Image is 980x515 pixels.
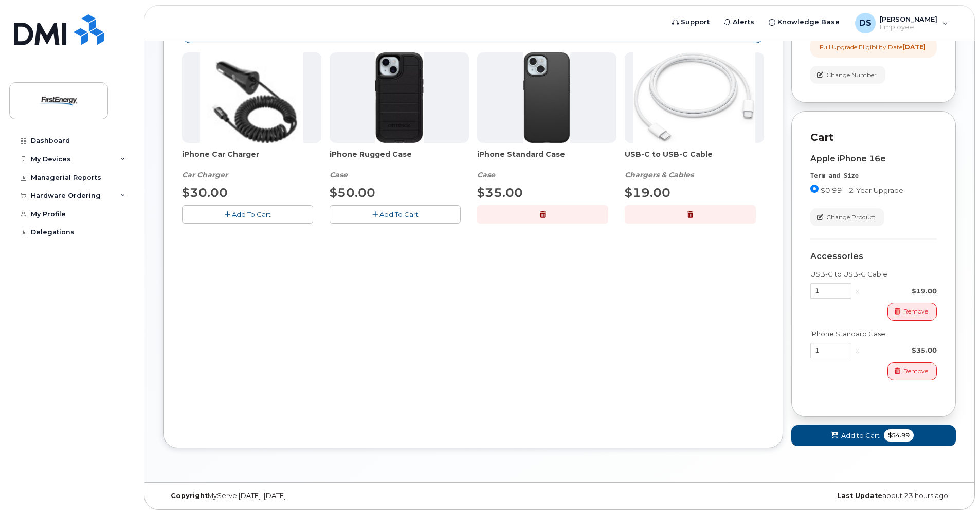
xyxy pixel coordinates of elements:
div: x [851,286,863,296]
button: Add To Cart [330,205,461,223]
span: Change Number [826,70,877,80]
span: Knowledge Base [777,17,840,27]
span: $54.99 [884,429,914,442]
img: Symmetry.jpg [523,52,570,143]
button: Add to Cart $54.99 [791,425,956,446]
div: x [851,345,863,355]
button: Remove [887,303,937,321]
p: Cart [810,130,937,145]
button: Add To Cart [182,205,313,223]
button: Remove [887,362,937,380]
div: iPhone Rugged Case [330,149,469,180]
em: Case [477,170,495,179]
div: USB-C to USB-C Cable [810,269,937,279]
em: Chargers & Cables [625,170,694,179]
a: Support [665,12,717,32]
span: $0.99 - 2 Year Upgrade [821,186,903,194]
div: $35.00 [863,345,937,355]
div: $19.00 [863,286,937,296]
span: Support [681,17,710,27]
span: DS [859,17,872,29]
div: Term and Size [810,172,937,180]
span: $50.00 [330,185,375,200]
span: Employee [880,23,937,31]
span: iPhone Standard Case [477,149,616,170]
span: [PERSON_NAME] [880,15,937,23]
div: iPhone Standard Case [477,149,616,180]
div: Accessories [810,252,937,261]
div: USB-C to USB-C Cable [625,149,764,180]
div: MyServe [DATE]–[DATE] [163,492,427,500]
span: $35.00 [477,185,523,200]
div: DuBrey, Stephen [848,13,955,33]
span: Remove [903,366,928,376]
iframe: Messenger Launcher [935,470,972,507]
span: iPhone Car Charger [182,149,321,170]
div: Apple iPhone 16e [810,154,937,163]
div: iPhone Car Charger [182,149,321,180]
img: iphonesecg.jpg [200,52,303,143]
em: Case [330,170,348,179]
span: Add To Cart [232,210,271,218]
span: USB-C to USB-C Cable [625,149,764,170]
strong: Copyright [171,492,208,500]
strong: Last Update [837,492,882,500]
button: Change Number [810,66,885,84]
div: Full Upgrade Eligibility Date [820,43,926,51]
span: Add To Cart [379,210,419,218]
img: Defender.jpg [375,52,424,143]
a: Knowledge Base [761,12,847,32]
strong: [DATE] [902,43,926,51]
span: $19.00 [625,185,670,200]
span: Add to Cart [841,431,880,440]
span: Alerts [733,17,754,27]
button: Change Product [810,208,884,226]
em: Car Charger [182,170,228,179]
img: USB-C.jpg [633,52,755,143]
span: Change Product [826,213,876,222]
span: $30.00 [182,185,228,200]
div: iPhone Standard Case [810,329,937,339]
span: Remove [903,307,928,316]
input: $0.99 - 2 Year Upgrade [810,185,819,193]
a: Alerts [717,12,761,32]
span: iPhone Rugged Case [330,149,469,170]
div: about 23 hours ago [692,492,956,500]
